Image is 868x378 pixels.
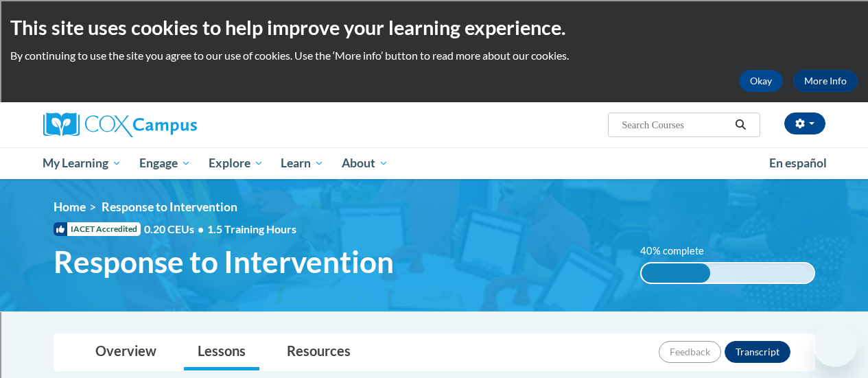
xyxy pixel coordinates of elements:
a: Cox Campus [43,113,290,137]
button: Search [730,117,751,133]
span: • [198,222,204,235]
a: Learn [272,147,333,179]
span: Learn [281,155,324,172]
img: Cox Campus [43,113,197,137]
span: Response to Intervention [102,200,237,214]
div: Main menu [33,147,836,179]
span: IACET Accredited [54,222,141,236]
span: Explore [209,155,263,172]
label: 40% complete [640,244,719,259]
span: Response to Intervention [54,244,394,280]
span: 1.5 Training Hours [207,222,296,235]
div: 40% complete [642,263,710,283]
span: About [342,155,388,172]
a: Explore [200,147,272,179]
input: Search Courses [620,117,730,133]
a: Home [54,200,86,214]
a: En español [760,149,836,178]
iframe: Button to launch messaging window [813,323,857,367]
a: About [333,147,397,179]
span: En español [769,156,827,170]
span: My Learning [43,155,121,172]
span: 0.20 CEUs [144,222,207,237]
button: Account Settings [784,113,825,134]
span: Engage [139,155,191,172]
a: Engage [130,147,200,179]
a: My Learning [34,147,131,179]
